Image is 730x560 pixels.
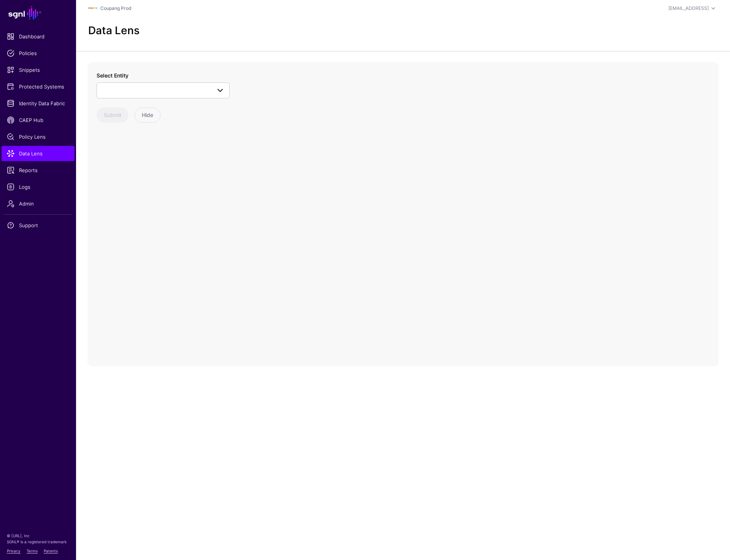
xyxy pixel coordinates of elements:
span: Support [7,221,69,229]
a: Dashboard [2,29,75,44]
p: © [URL], Inc [7,533,69,539]
span: Identity Data Fabric [7,100,69,107]
a: Terms [27,549,38,553]
span: CAEP Hub [7,116,69,124]
span: Protected Systems [7,83,69,90]
span: Logs [7,183,69,191]
span: Policy Lens [7,133,69,141]
span: Admin [7,200,69,207]
a: Admin [2,196,75,211]
button: Hide [135,108,160,123]
span: Dashboard [7,33,69,40]
a: Data Lens [2,146,75,161]
a: SGNL [5,5,71,21]
p: SGNL® is a registered trademark [7,539,69,545]
a: Identity Data Fabric [2,96,75,111]
a: Privacy [7,549,21,553]
span: Snippets [7,66,69,74]
a: Policies [2,46,75,61]
a: Policy Lens [2,129,75,144]
a: Protected Systems [2,79,75,94]
span: Data Lens [7,150,69,157]
h2: Data Lens [88,24,140,37]
div: [EMAIL_ADDRESS] [668,5,709,12]
label: Select Entity [97,71,129,79]
a: Logs [2,179,75,195]
img: svg+xml;base64,PHN2ZyBpZD0iTG9nbyIgeG1sbnM9Imh0dHA6Ly93d3cudzMub3JnLzIwMDAvc3ZnIiB3aWR0aD0iMTIxLj... [88,4,97,13]
a: Reports [2,163,75,178]
a: CAEP Hub [2,112,75,128]
a: Coupang Prod [100,5,131,11]
a: Patents [44,549,58,553]
span: Policies [7,49,69,57]
a: Snippets [2,62,75,78]
span: Reports [7,166,69,174]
